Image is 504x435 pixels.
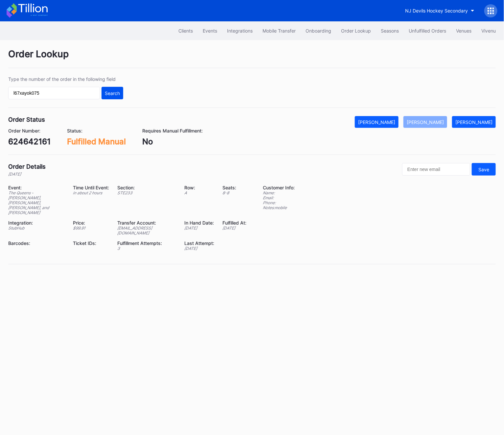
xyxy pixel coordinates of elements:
div: Email: [263,195,295,200]
div: In Hand Date: [184,220,214,226]
button: NJ Devils Hockey Secondary [400,5,479,17]
div: [EMAIL_ADDRESS][DOMAIN_NAME] [118,226,176,235]
button: Onboarding [301,25,336,37]
div: Fulfilled Manual [67,137,126,146]
div: Order Lookup [8,48,496,68]
div: [PERSON_NAME] [407,119,444,125]
div: Events [203,28,217,34]
div: Phone: [263,200,295,205]
input: GT59662 [8,87,100,99]
div: Seasons [381,28,399,34]
div: Price: [73,220,109,226]
div: Order Lookup [341,28,371,34]
div: Ticket IDs: [73,240,109,246]
div: Integrations [227,28,253,34]
div: Unfulfilled Orders [409,28,446,34]
div: Section: [118,185,176,190]
div: Mobile Transfer [263,28,296,34]
div: [PERSON_NAME] [358,119,395,125]
button: Integrations [222,25,258,37]
div: [DATE] [184,246,214,251]
button: Save [472,163,496,176]
div: Event: [8,185,65,190]
div: [DATE] [222,226,246,230]
div: Order Status [8,116,45,123]
div: [PERSON_NAME] [455,119,493,125]
button: Vivenu [476,25,501,37]
div: STE233 [118,190,176,195]
button: [PERSON_NAME] [403,116,447,128]
div: Order Details [8,163,46,170]
button: Search [102,87,123,99]
div: No [142,137,203,146]
div: Search [105,90,120,96]
div: StubHub [8,226,65,230]
button: Unfulfilled Orders [404,25,451,37]
div: Fulfilled At: [222,220,246,226]
div: Customer Info: [263,185,295,190]
div: 8 - 8 [222,190,246,195]
div: Onboarding [306,28,331,34]
input: Enter new email [402,163,470,176]
div: Name: [263,190,295,195]
div: Row: [184,185,214,190]
div: Fulfillment Attempts: [118,240,176,246]
button: Seasons [376,25,404,37]
div: in about 2 hours [73,190,109,195]
div: Last Attempt: [184,240,214,246]
div: A [184,190,214,195]
button: Clients [173,25,198,37]
button: Mobile Transfer [258,25,301,37]
button: Order Lookup [336,25,376,37]
div: 3 [118,246,176,251]
button: Venues [451,25,476,37]
div: Notes: mobile [263,205,295,210]
div: $ 99.91 [73,226,109,230]
div: Type the number of the order in the following field [8,76,123,82]
button: [PERSON_NAME] [452,116,496,128]
div: [DATE] [184,226,214,230]
div: Transfer Account: [118,220,176,226]
div: The Queens - [PERSON_NAME], [PERSON_NAME], [PERSON_NAME], and [PERSON_NAME] [8,190,65,215]
div: Venues [456,28,471,34]
div: Time Until Event: [73,185,109,190]
div: NJ Devils Hockey Secondary [405,8,468,13]
div: Barcodes: [8,240,65,246]
button: [PERSON_NAME] [355,116,399,128]
div: Seats: [222,185,246,190]
div: Requires Manual Fulfillment: [142,128,203,133]
div: Save [478,167,489,172]
div: Vivenu [481,28,496,34]
div: Order Number: [8,128,51,133]
div: [DATE] [8,172,46,177]
div: Integration: [8,220,65,226]
button: Events [198,25,222,37]
div: Clients [178,28,193,34]
div: 624642161 [8,137,51,146]
div: Status: [67,128,126,133]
